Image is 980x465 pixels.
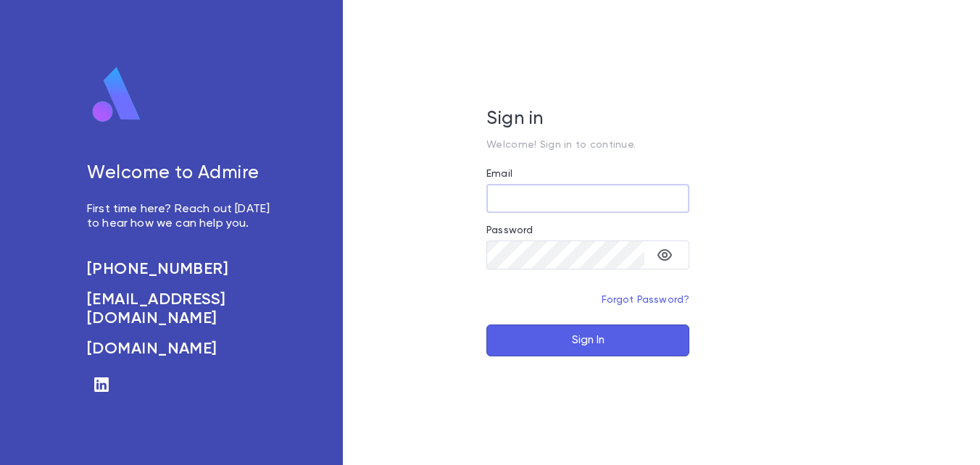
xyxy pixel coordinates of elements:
label: Email [486,168,512,180]
h5: Welcome to Admire [87,163,285,185]
p: First time here? Reach out [DATE] to hear how we can help you. [87,202,285,231]
h5: Sign in [486,109,689,130]
button: toggle password visibility [650,240,679,269]
button: Sign In [486,324,689,356]
label: Password [486,225,533,236]
p: Welcome! Sign in to continue. [486,139,689,151]
a: [PHONE_NUMBER] [87,260,285,279]
a: Forgot Password? [602,295,690,305]
a: [EMAIL_ADDRESS][DOMAIN_NAME] [87,290,285,328]
a: [DOMAIN_NAME] [87,340,285,359]
img: logo [87,66,146,124]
